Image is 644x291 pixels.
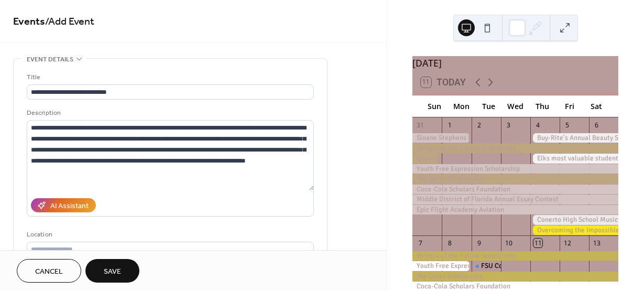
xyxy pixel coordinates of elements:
div: 31 [416,121,425,130]
div: 9 [475,239,484,247]
div: Mon [448,95,475,117]
div: Title [27,72,312,83]
a: Events [13,12,45,32]
div: Tue [475,95,502,117]
div: 6 [592,121,601,130]
div: Overcoming the Impossible Scholarship [530,225,618,235]
div: 5 [563,121,572,130]
div: Sun [421,95,448,117]
div: Coca-Cola Scholars Foundation [412,282,618,291]
div: 2 [475,121,484,130]
div: Cooking Up Joy Scholarship [412,154,442,163]
div: The Gates Scholarship [412,272,618,281]
div: Youth Free Expression Scholarship [412,164,618,174]
div: Epic Flight Academy Aviation [412,205,618,214]
div: Middle District of Florida Annual Essay Contest [412,195,618,204]
div: Youth Free Expression Scholarship [412,261,471,271]
div: 12 [563,239,572,247]
span: Save [104,266,121,277]
div: Description [27,107,312,118]
div: AI Assistant [50,201,89,212]
div: Location [27,229,312,240]
div: Wed [502,95,529,117]
span: Cancel [35,266,63,277]
span: / Add Event [45,12,94,32]
div: 4 [533,121,542,130]
div: [DATE] [412,56,618,70]
div: Buy-Rite's Annual Beauty School Scholarship [530,133,618,143]
div: 8 [445,239,454,247]
div: Conerto High School Musicians Scholarship [530,215,618,224]
div: Fri [556,95,583,117]
div: 10 [504,239,513,247]
div: The Gates Scholarship [412,174,618,184]
button: Save [85,259,139,283]
div: FSU College Application Workshop [481,261,585,271]
div: 11 [533,239,542,247]
div: Elks most valuable student scholarship [530,154,618,163]
div: Sloane Stephens Doc & Glo Scholarship [412,133,471,143]
div: 13 [592,239,601,247]
div: Writers of the Future Scholarship [412,144,618,153]
button: AI Assistant [31,198,96,212]
div: 7 [416,239,425,247]
button: Cancel [17,259,81,283]
div: 1 [445,121,454,130]
div: FSU College Application Workshop [472,261,501,271]
div: Sat [583,95,610,117]
div: 3 [504,121,513,130]
div: Thu [529,95,556,117]
span: Event details [27,54,73,65]
div: Writers of the Future Scholarship [412,251,618,261]
div: Coca-Cola Scholars Foundation [412,185,618,194]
